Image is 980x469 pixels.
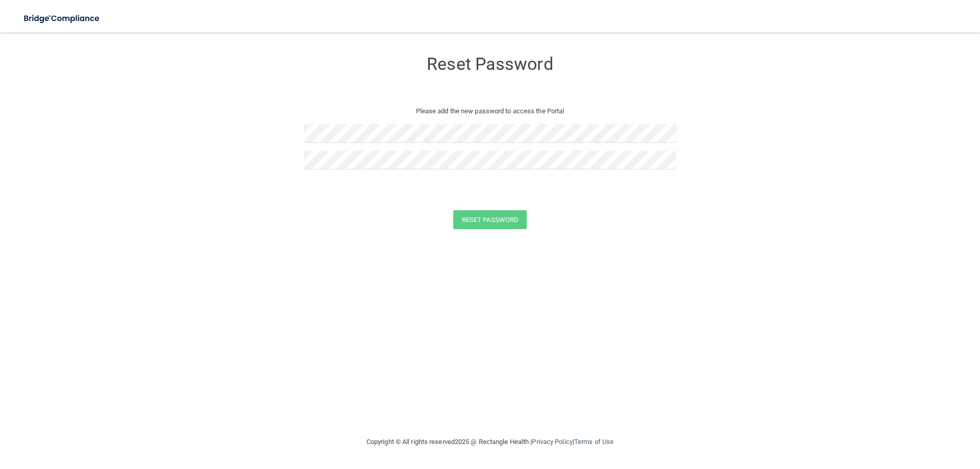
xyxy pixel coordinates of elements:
img: bridge_compliance_login_screen.278c3ca4.svg [15,8,109,29]
h3: Reset Password [304,55,676,73]
div: Copyright © All rights reserved 2025 @ Rectangle Health | | [304,426,676,458]
p: Please add the new password to access the Portal [311,105,669,117]
button: Reset Password [453,210,527,229]
a: Terms of Use [574,438,614,446]
a: Privacy Policy [532,438,572,446]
